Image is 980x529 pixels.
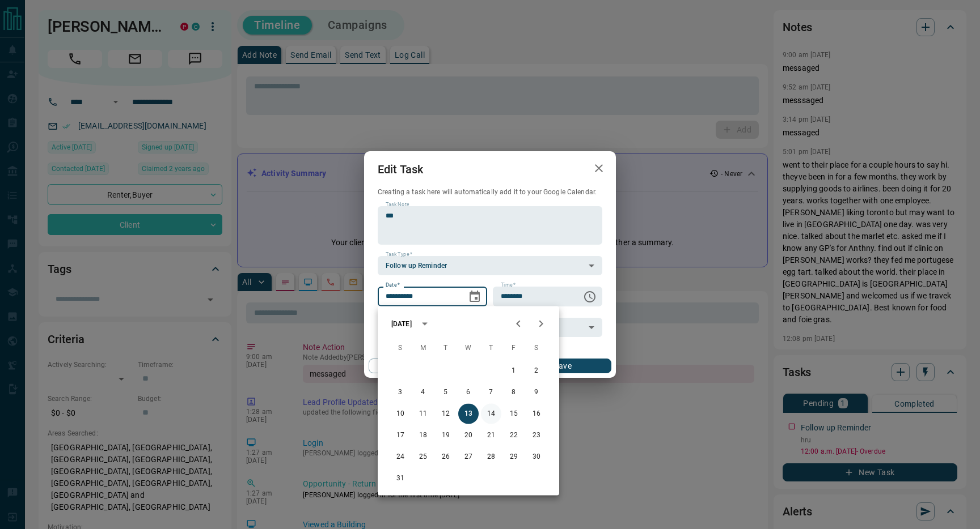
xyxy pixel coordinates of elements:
[415,314,434,334] button: calendar view is open, switch to year view
[504,382,524,403] button: 8
[436,447,456,467] button: 26
[364,151,437,187] h2: Edit Task
[386,201,409,208] label: Task Note
[501,281,516,289] label: Time
[481,425,501,446] button: 21
[504,337,524,360] span: Friday
[458,404,479,424] button: 13
[504,361,524,381] button: 1
[481,404,501,424] button: 14
[504,404,524,424] button: 15
[578,285,601,308] button: Choose time, selected time is 12:00 AM
[386,281,400,289] label: Date
[530,313,552,335] button: Next month
[436,337,456,360] span: Tuesday
[413,337,433,360] span: Monday
[390,447,411,467] button: 24
[526,425,547,446] button: 23
[526,382,547,403] button: 9
[458,382,479,403] button: 6
[526,404,547,424] button: 16
[504,447,524,467] button: 29
[413,447,433,467] button: 25
[481,382,501,403] button: 7
[458,337,479,360] span: Wednesday
[458,447,479,467] button: 27
[390,404,411,424] button: 10
[390,382,411,403] button: 3
[386,251,412,258] label: Task Type
[369,359,466,373] button: Cancel
[413,382,433,403] button: 4
[463,285,486,308] button: Choose date, selected date is Aug 13, 2025
[507,313,530,335] button: Previous month
[526,361,547,381] button: 2
[514,359,611,373] button: Save
[413,425,433,446] button: 18
[391,319,412,329] div: [DATE]
[458,425,479,446] button: 20
[413,404,433,424] button: 11
[378,187,602,197] p: Creating a task here will automatically add it to your Google Calendar.
[436,382,456,403] button: 5
[481,447,501,467] button: 28
[378,256,602,275] div: Follow up Reminder
[390,425,411,446] button: 17
[390,468,411,489] button: 31
[481,337,501,360] span: Thursday
[436,404,456,424] button: 12
[436,425,456,446] button: 19
[526,337,547,360] span: Saturday
[504,425,524,446] button: 22
[390,337,411,360] span: Sunday
[526,447,547,467] button: 30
